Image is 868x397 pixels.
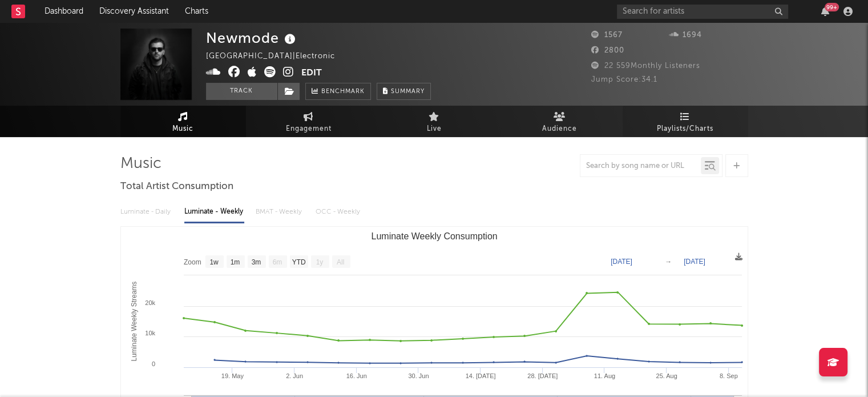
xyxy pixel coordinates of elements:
[346,372,366,379] text: 16. Jun
[286,372,303,379] text: 2. Jun
[591,62,700,70] span: 22 559 Monthly Listeners
[591,31,623,39] span: 1567
[497,106,623,137] a: Audience
[591,76,657,83] span: Jump Score: 34.1
[611,258,632,266] text: [DATE]
[372,106,497,137] a: Live
[321,85,365,99] span: Benchmark
[336,258,344,266] text: All
[377,83,431,100] button: Summary
[130,282,138,362] text: Luminate Weekly Streams
[251,258,261,266] text: 3m
[145,330,155,336] text: 10k
[286,122,332,136] span: Engagement
[184,202,244,222] div: Luminate - Weekly
[184,258,201,266] text: Zoom
[206,83,277,100] button: Track
[669,31,702,39] span: 1694
[371,231,497,241] text: Luminate Weekly Consumption
[272,258,282,266] text: 6m
[623,106,748,137] a: Playlists/Charts
[305,83,371,100] a: Benchmark
[221,372,244,379] text: 19. May
[719,372,737,379] text: 8. Sep
[206,29,298,47] div: Newmode
[465,372,495,379] text: 14. [DATE]
[151,360,155,367] text: 0
[617,5,788,19] input: Search for artists
[527,372,558,379] text: 28. [DATE]
[120,180,233,194] span: Total Artist Consumption
[292,258,305,266] text: YTD
[230,258,240,266] text: 1m
[591,47,624,54] span: 2800
[821,7,829,16] button: 99+
[301,66,322,81] button: Edit
[120,106,246,137] a: Music
[594,372,615,379] text: 11. Aug
[580,162,701,171] input: Search by song name or URL
[172,122,193,136] span: Music
[542,122,577,136] span: Audience
[825,3,839,11] div: 99 +
[145,299,155,306] text: 20k
[391,89,425,95] span: Summary
[246,106,372,137] a: Engagement
[684,258,705,266] text: [DATE]
[665,258,672,266] text: →
[656,372,677,379] text: 25. Aug
[408,372,429,379] text: 30. Jun
[657,122,713,136] span: Playlists/Charts
[316,258,323,266] text: 1y
[427,122,442,136] span: Live
[209,258,219,266] text: 1w
[206,50,348,63] div: [GEOGRAPHIC_DATA] | Electronic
